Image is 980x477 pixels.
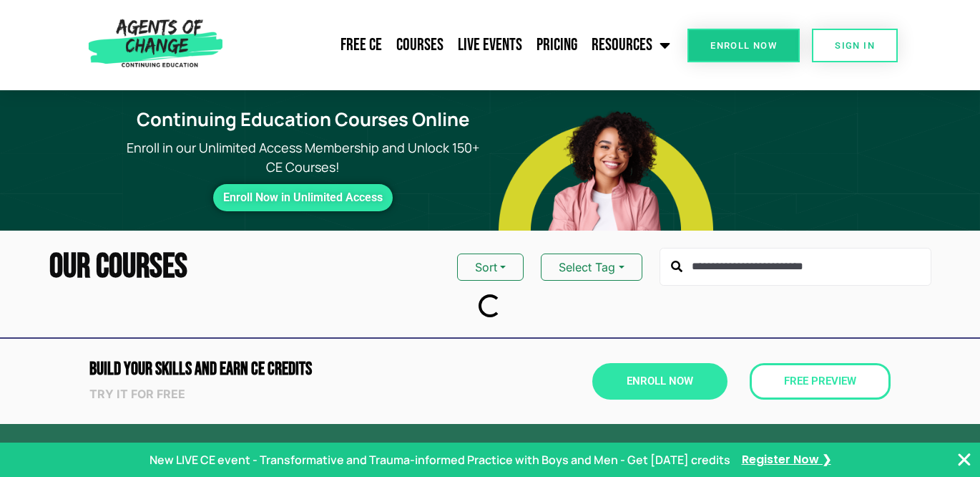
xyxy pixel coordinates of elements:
nav: Menu [229,27,677,63]
button: Sort [457,254,524,281]
span: Free Preview [784,376,856,387]
a: Live Events [451,27,529,63]
strong: Try it for free [89,387,185,401]
a: Enroll Now [592,363,727,400]
span: Enroll Now [627,376,693,387]
button: Select Tag [541,254,642,281]
span: Enroll Now [710,41,777,50]
a: Resources [584,27,677,63]
a: Register Now ❯ [742,452,831,468]
span: SIGN IN [835,41,875,50]
a: SIGN IN [812,29,898,62]
button: Close Banner [956,451,973,468]
h2: Our Courses [49,250,187,284]
a: Enroll Now [687,29,800,62]
p: Enroll in our Unlimited Access Membership and Unlock 150+ CE Courses! [115,138,490,177]
a: Free Preview [750,363,891,400]
p: New LIVE CE event - Transformative and Trauma-informed Practice with Boys and Men - Get [DATE] cr... [150,451,730,468]
h2: Build Your Skills and Earn CE CREDITS [89,360,483,378]
a: Enroll Now in Unlimited Access [213,184,393,211]
a: Free CE [333,27,389,63]
span: Enroll Now in Unlimited Access [223,194,383,201]
a: Pricing [529,27,584,63]
h1: Continuing Education Courses Online [124,109,481,131]
a: Courses [389,27,451,63]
